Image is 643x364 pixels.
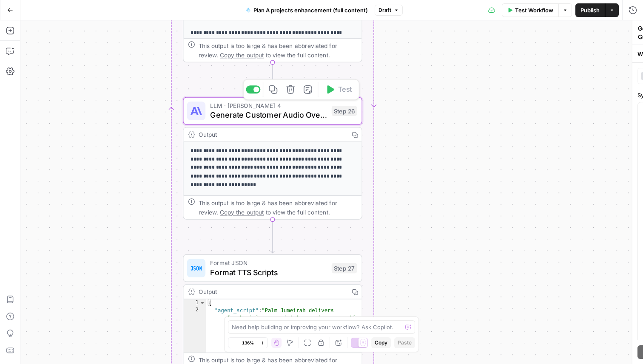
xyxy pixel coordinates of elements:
span: Publish [580,6,600,14]
div: Output [199,130,344,139]
button: Draft [375,5,403,16]
span: Test Workflow [515,6,553,14]
button: Publish [575,3,605,17]
div: This output is too large & has been abbreviated for review. to view the full content. [199,198,357,217]
span: LLM · [PERSON_NAME] 4 [210,101,327,110]
span: Format JSON [210,258,327,268]
div: Step 26 [332,106,357,116]
div: LLM · [PERSON_NAME] 4Generate Customer Audio Overview ScriptStep 26TestOutput**** **** **** **** ... [183,97,362,219]
span: Toggle code folding, rows 1 through 3 [199,299,205,307]
span: 136% [242,339,254,346]
span: Draft [378,6,391,14]
button: Test [321,82,356,97]
span: Plan A projects enhancement (full content) [253,6,368,14]
span: Copy the output [220,51,264,58]
span: Copy the output [220,209,264,215]
div: 1 [183,299,206,307]
button: Test Workflow [502,3,558,17]
span: Paste [398,339,412,347]
button: Paste [394,337,415,348]
span: Copy [375,339,387,347]
div: Step 27 [332,263,357,273]
span: Generate Customer Audio Overview Script [210,109,327,121]
div: This output is too large & has been abbreviated for review. to view the full content. [199,41,357,59]
button: Plan A projects enhancement (full content) [241,3,373,17]
button: Copy [371,337,391,348]
g: Edge from step_26 to step_27 [271,220,274,253]
div: Output [199,287,344,296]
span: Test [338,85,352,95]
span: Format TTS Scripts [210,266,327,278]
